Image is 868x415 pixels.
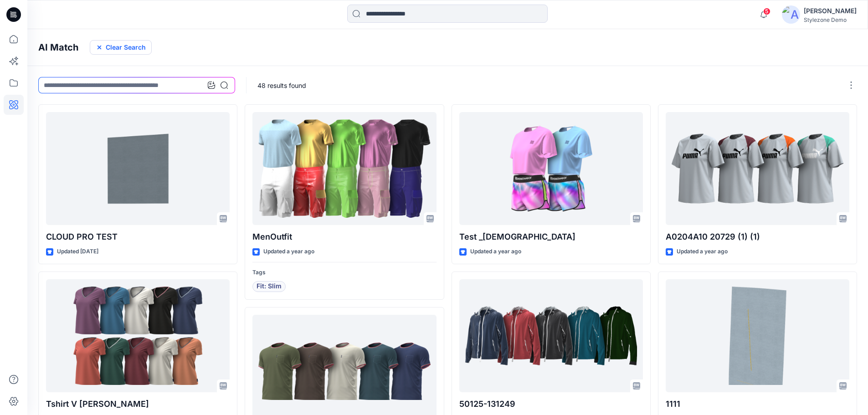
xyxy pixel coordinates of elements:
button: Clear Search [90,40,152,55]
p: Updated a year ago [263,247,314,256]
div: Stylezone Demo [804,16,857,23]
a: A0204A10 20729 (1) (1) [666,112,849,225]
p: 48 results found [257,81,306,90]
a: CLOUD PRO TEST [46,112,230,225]
a: Tshirt V rayas BS [46,279,230,392]
a: 1111 [666,279,849,392]
a: Test _Ladies [459,112,643,225]
p: CLOUD PRO TEST [46,231,230,243]
img: avatar [782,5,800,24]
p: Updated [DATE] [57,247,98,256]
span: 5 [763,8,770,15]
a: 50125-131249 [459,279,643,392]
p: MenOutfit [252,231,436,243]
p: A0204A10 20729 (1) (1) [666,231,849,243]
p: Updated a year ago [470,247,521,256]
p: Tags [252,268,436,277]
p: Updated a year ago [677,247,728,256]
p: 50125-131249 [459,398,643,410]
p: Test _[DEMOGRAPHIC_DATA] [459,231,643,243]
a: MenOutfit [252,112,436,225]
div: [PERSON_NAME] [804,5,857,16]
p: 1111 [666,398,849,410]
h4: AI Match [38,42,78,53]
p: Tshirt V [PERSON_NAME] [46,398,230,410]
span: Fit: Slim [257,281,282,292]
